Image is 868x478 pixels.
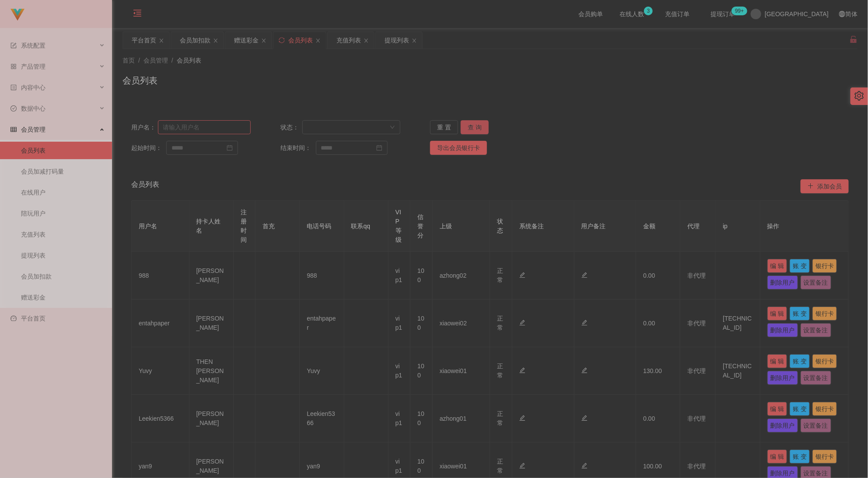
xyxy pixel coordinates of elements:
i: 图标: edit [519,463,525,469]
a: 会员加扣款 [21,268,105,285]
td: 100 [410,347,433,395]
img: logo.9652507e.png [10,9,24,21]
td: 100 [410,300,433,347]
div: 赠送彩金 [234,32,259,49]
button: 设置备注 [801,419,831,433]
button: 账 变 [790,402,810,416]
span: 会员管理 [143,57,168,64]
td: [PERSON_NAME] [189,395,234,443]
input: 请输入用户名 [158,120,251,134]
button: 账 变 [790,450,810,464]
i: 图标: unlock [850,35,857,43]
span: 首页 [122,57,135,64]
button: 设置备注 [801,371,831,385]
i: 图标: close [261,38,266,43]
td: 0.00 [636,300,680,347]
span: 产品管理 [10,63,45,70]
i: 图标: close [412,38,417,43]
span: 非代理 [687,272,706,279]
td: [TECHNICAL_ID] [716,300,760,347]
button: 删除用户 [767,276,798,290]
button: 编 辑 [767,354,787,368]
span: 结束时间： [281,143,316,153]
td: Yuvy [300,347,344,395]
a: 陪玩用户 [21,205,105,222]
i: 图标: down [390,125,395,131]
i: 图标: edit [581,367,588,373]
span: 在线人数 [615,11,648,17]
i: 图标: calendar [227,145,233,151]
td: 100 [410,395,433,443]
i: 图标: edit [519,415,525,421]
i: 图标: calendar [376,145,382,151]
button: 银行卡 [812,402,837,416]
button: 设置备注 [801,276,831,290]
span: 操作 [767,223,780,230]
span: 非代理 [687,415,706,422]
h1: 会员列表 [122,74,157,87]
i: 图标: form [10,42,17,49]
button: 银行卡 [812,259,837,273]
a: 图标: dashboard平台首页 [10,310,105,327]
i: 图标: edit [581,415,588,421]
span: 电话号码 [307,223,331,230]
td: Leekien5366 [132,395,189,443]
sup: 3 [644,7,653,15]
span: 正常 [497,410,503,426]
div: 会员列表 [288,32,313,49]
button: 图标: plus添加会员 [801,179,849,193]
button: 导出会员银行卡 [430,141,487,155]
td: vip1 [388,347,411,395]
td: azhong02 [433,252,490,300]
td: 130.00 [636,347,680,395]
i: 图标: close [315,38,321,43]
span: 首充 [262,223,275,230]
td: vip1 [388,395,411,443]
td: 988 [300,252,344,300]
button: 账 变 [790,354,810,368]
td: 0.00 [636,395,680,443]
button: 银行卡 [812,450,837,464]
td: THEN [PERSON_NAME] [189,347,234,395]
span: 信誉分 [417,213,423,239]
div: 会员加扣款 [180,32,210,49]
i: 图标: menu-fold [122,0,152,28]
button: 银行卡 [812,307,837,321]
button: 编 辑 [767,450,787,464]
span: 正常 [497,315,503,331]
span: ip [723,223,728,230]
span: 持卡人姓名 [196,218,221,234]
i: 图标: close [364,38,369,43]
span: 起始时间： [131,143,166,153]
button: 账 变 [790,307,810,321]
a: 提现列表 [21,247,105,264]
td: 100 [410,252,433,300]
i: 图标: edit [519,272,525,278]
div: 平台首页 [132,32,156,49]
p: 3 [647,7,650,15]
td: xiaowei01 [433,347,490,395]
a: 赠送彩金 [21,289,105,306]
i: 图标: sync [279,37,285,43]
td: 0.00 [636,252,680,300]
span: 会员列表 [177,57,201,64]
span: 上级 [440,223,452,230]
span: 会员管理 [10,126,45,133]
span: 非代理 [687,320,706,327]
div: 充值列表 [336,32,361,49]
i: 图标: global [839,11,845,17]
a: 在线用户 [21,184,105,201]
i: 图标: close [159,38,164,43]
i: 图标: edit [581,463,588,469]
i: 图标: check-circle-o [10,105,17,112]
i: 图标: edit [519,320,525,326]
span: 非代理 [687,463,706,470]
td: vip1 [388,252,411,300]
span: VIP等级 [395,209,402,243]
span: 用户名： [131,123,158,132]
button: 编 辑 [767,307,787,321]
span: 注册时间 [241,209,247,243]
td: Leekien5366 [300,395,344,443]
span: 提现订单 [706,11,739,17]
a: 充值列表 [21,226,105,243]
